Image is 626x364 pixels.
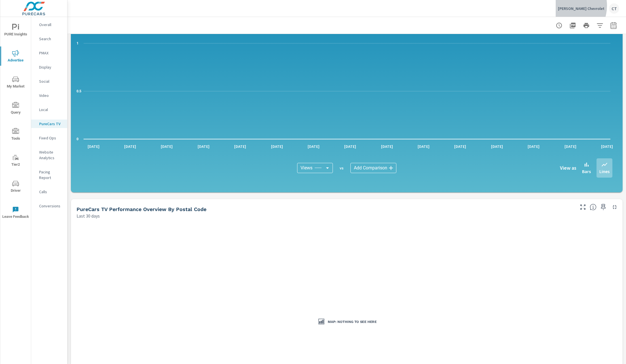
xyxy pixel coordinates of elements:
p: [DATE] [194,144,213,149]
div: Website Analytics [31,148,67,162]
div: Local [31,105,67,114]
span: Understand PureCars TV performance data by postal code. Individual postal codes can be selected a... [590,204,597,210]
p: [DATE] [84,144,103,149]
span: Leave Feedback [2,206,29,220]
text: 1 [77,41,79,45]
p: Overall [39,22,63,27]
p: [PERSON_NAME] Chevrolet [558,6,604,11]
button: Apply Filters [594,20,606,31]
span: Save this to your personalized report [599,203,608,212]
button: "Export Report to PDF" [567,20,578,31]
p: Website Analytics [39,149,63,161]
span: Tier2 [2,154,29,168]
div: Social [31,77,67,86]
span: Query [2,102,29,116]
h3: Map: Nothing to see here [328,319,377,324]
text: 0 [77,137,79,141]
p: [DATE] [597,144,617,149]
p: Lines [599,168,610,175]
div: Search [31,35,67,43]
span: Advertise [2,50,29,64]
button: Select Date Range [608,20,619,31]
p: Local [39,107,63,112]
p: Search [39,36,63,42]
div: Add Comparison [350,163,396,173]
span: My Market [2,76,29,90]
button: Make Fullscreen [578,203,587,212]
p: PMAX [39,50,63,56]
div: PureCars TV [31,120,67,128]
div: Pacing Report [31,168,67,182]
p: [DATE] [377,144,397,149]
div: Calls [31,188,67,196]
div: Fixed Ops [31,134,67,142]
div: nav menu [0,17,31,225]
text: 0.5 [77,89,81,93]
p: [DATE] [524,144,543,149]
p: [DATE] [157,144,177,149]
p: [DATE] [120,144,140,149]
div: Video [31,91,67,100]
p: [DATE] [304,144,323,149]
div: Overall [31,20,67,29]
p: PureCars TV [39,121,63,127]
p: Display [39,64,63,70]
p: Last 30 days [77,212,100,219]
span: Add Comparison [354,165,387,171]
p: [DATE] [414,144,433,149]
p: [DATE] [450,144,470,149]
span: Driver [2,180,29,194]
p: vs [333,165,350,171]
span: Views [301,165,312,171]
span: PURE Insights [2,24,29,38]
span: Tools [2,128,29,142]
div: Conversions [31,202,67,210]
button: Print Report [581,20,592,31]
p: Bars [582,168,591,175]
button: Minimize Widget [610,203,619,212]
p: [DATE] [230,144,250,149]
h5: PureCars TV Performance Overview By Postal Code [77,206,206,212]
p: [DATE] [487,144,507,149]
p: Video [39,93,63,98]
div: CT [609,3,619,14]
p: [DATE] [340,144,360,149]
p: Social [39,78,63,84]
p: Calls [39,189,63,195]
div: PMAX [31,49,67,57]
h6: View as [560,165,576,171]
p: Fixed Ops [39,135,63,141]
div: Views [297,163,333,173]
p: Pacing Report [39,169,63,180]
div: Display [31,63,67,71]
p: Conversions [39,203,63,209]
p: [DATE] [267,144,287,149]
p: [DATE] [561,144,580,149]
